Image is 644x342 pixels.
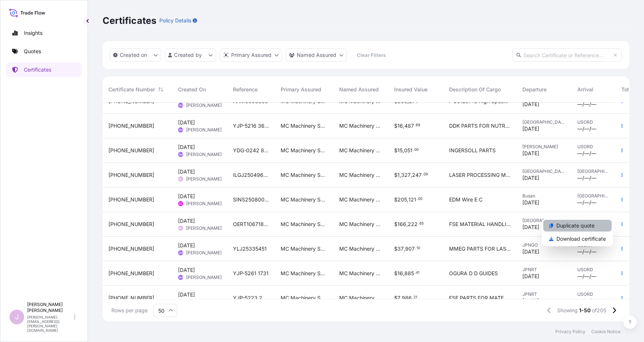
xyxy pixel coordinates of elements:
[159,17,191,24] p: Policy Details
[543,233,612,245] a: Download certificate
[556,235,606,243] p: Download certificate
[543,220,612,232] a: Duplicate quote
[556,222,595,229] p: Duplicate quote
[103,15,156,26] p: Certificates
[542,218,613,246] div: Actions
